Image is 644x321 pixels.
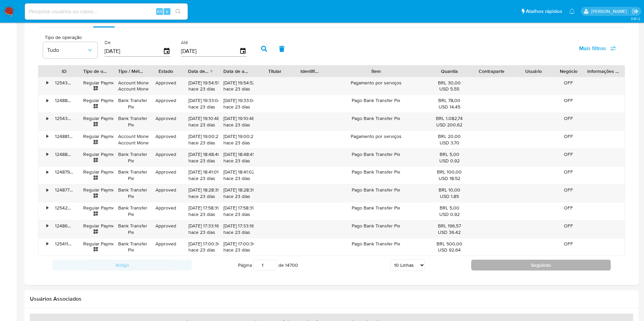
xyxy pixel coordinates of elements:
a: Notificações [569,8,575,14]
h2: Usuários Associados [30,296,633,302]
span: Atalhos rápidos [526,8,562,15]
span: 3.161.2 [631,16,641,21]
button: search-icon [171,7,185,16]
a: Sair [632,8,639,15]
span: Alt [157,8,162,15]
p: magno.ferreira@mercadopago.com.br [591,8,629,15]
input: Pesquise usuários ou casos... [25,7,188,16]
span: s [166,8,168,15]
